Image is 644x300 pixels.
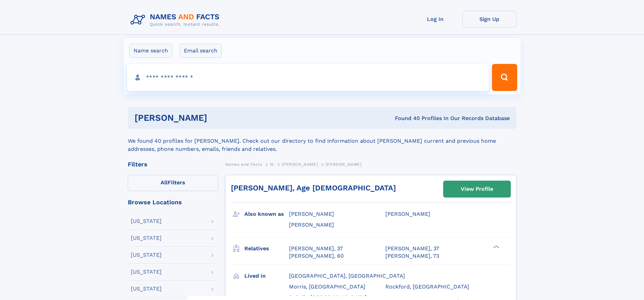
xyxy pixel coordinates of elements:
[462,11,517,27] a: Sign Up
[289,222,334,228] span: [PERSON_NAME]
[492,64,517,91] button: Search Button
[282,160,318,168] a: [PERSON_NAME]
[385,283,469,290] span: Rockford, [GEOGRAPHIC_DATA]
[244,270,289,282] h3: Lived in
[231,184,396,192] a: [PERSON_NAME], Age [DEMOGRAPHIC_DATA]
[131,286,162,292] div: [US_STATE]
[385,252,439,260] a: [PERSON_NAME], 73
[131,269,162,275] div: [US_STATE]
[444,181,510,197] a: View Profile
[127,64,489,91] input: search input
[289,273,405,279] span: [GEOGRAPHIC_DATA], [GEOGRAPHIC_DATA]
[270,160,274,168] a: W
[408,11,462,27] a: Log In
[289,283,365,290] span: Morris, [GEOGRAPHIC_DATA]
[282,162,318,167] span: [PERSON_NAME]
[128,175,218,191] label: Filters
[289,252,344,260] a: [PERSON_NAME], 60
[244,208,289,220] h3: Also known as
[385,211,430,217] span: [PERSON_NAME]
[131,235,162,241] div: [US_STATE]
[161,179,168,186] span: All
[128,161,218,167] div: Filters
[244,243,289,254] h3: Relatives
[180,44,222,58] label: Email search
[135,114,301,122] h1: [PERSON_NAME]
[129,44,172,58] label: Name search
[326,162,362,167] span: [PERSON_NAME]
[289,211,334,217] span: [PERSON_NAME]
[128,199,218,205] div: Browse Locations
[131,252,162,258] div: [US_STATE]
[131,218,162,224] div: [US_STATE]
[385,245,439,252] a: [PERSON_NAME], 37
[461,181,493,197] div: View Profile
[289,245,343,252] a: [PERSON_NAME], 37
[492,245,500,249] div: ❯
[128,129,517,153] div: We found 40 profiles for [PERSON_NAME]. Check out our directory to find information about [PERSON...
[225,160,262,168] a: Names and Facts
[128,11,225,29] img: Logo Names and Facts
[301,115,510,122] div: Found 40 Profiles In Our Records Database
[270,162,274,167] span: W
